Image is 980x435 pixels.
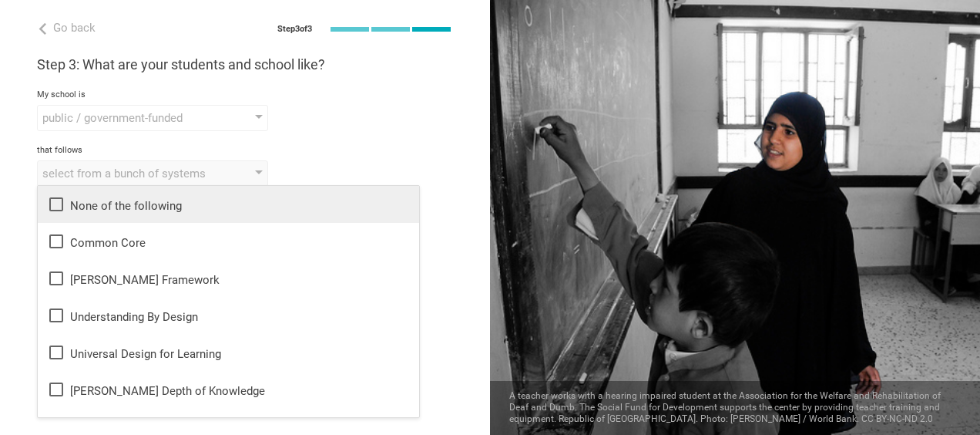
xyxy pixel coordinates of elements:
[53,21,96,35] span: Go back
[37,89,453,100] div: My school is
[42,166,219,181] div: select from a bunch of systems
[42,110,219,126] div: public / government-funded
[490,381,980,435] div: A teacher works with a hearing impaired student at the Association for the Welfare and Rehabilita...
[37,56,453,74] h3: Step 3: What are your students and school like?
[277,24,312,35] div: Step 3 of 3
[37,145,453,156] div: that follows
